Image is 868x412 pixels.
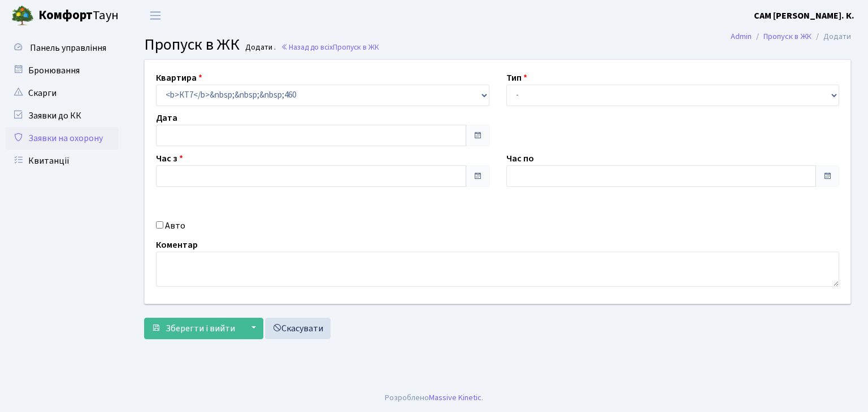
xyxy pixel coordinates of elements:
label: Час з [156,152,183,165]
label: Час по [506,152,534,165]
span: Пропуск в ЖК [333,42,379,52]
a: Заявки до КК [6,104,119,127]
button: Переключити навігацію [141,6,170,25]
label: Квартира [156,71,202,85]
a: Скасувати [265,318,331,339]
small: Додати . [243,43,276,52]
label: Коментар [156,238,198,252]
span: Пропуск в ЖК [144,33,240,56]
a: Заявки на охорону [6,127,119,150]
b: САМ [PERSON_NAME]. К. [754,10,854,22]
a: Назад до всіхПропуск в ЖК [281,42,379,52]
a: Панель управління [6,37,119,59]
a: Пропуск в ЖК [763,30,811,42]
a: Admin [731,30,752,42]
nav: breadcrumb [714,25,868,49]
a: Скарги [6,82,119,104]
label: Авто [165,219,185,233]
span: Зберегти і вийти [166,322,235,335]
span: Панель управління [30,42,106,54]
a: Квитанції [6,150,119,172]
button: Зберегти і вийти [144,318,242,339]
b: Комфорт [38,6,93,24]
a: Бронювання [6,59,119,82]
div: Розроблено . [385,392,483,404]
img: logo.png [11,5,34,27]
a: Massive Kinetic [429,392,481,404]
span: Таун [38,6,119,25]
li: Додати [811,30,851,43]
a: САМ [PERSON_NAME]. К. [754,9,854,23]
label: Дата [156,111,177,125]
label: Тип [506,71,527,85]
